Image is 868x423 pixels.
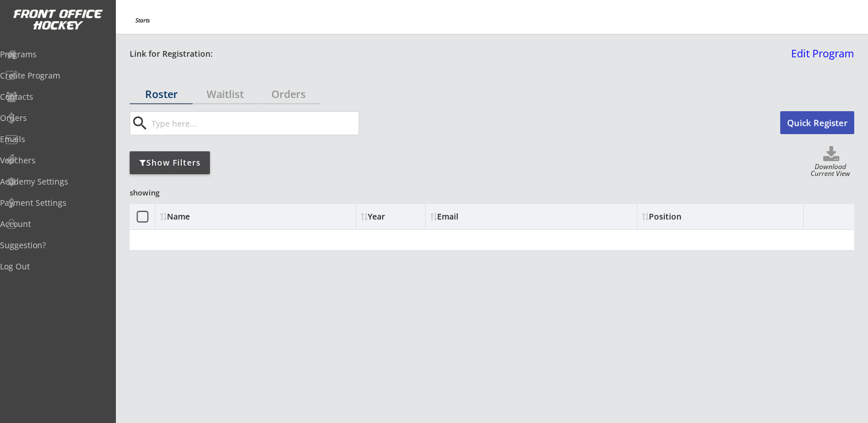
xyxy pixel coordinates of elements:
[130,89,193,99] div: Roster
[130,48,215,60] div: Link for Registration:
[361,213,421,221] div: Year
[808,146,854,163] button: Click to download full roster. Your browser settings may try to block it, check your security set...
[642,213,745,221] div: Position
[257,89,320,99] div: Orders
[430,213,534,221] div: Email
[193,89,256,99] div: Waitlist
[807,163,854,179] div: Download Current View
[149,112,359,135] input: Type here...
[130,187,212,198] div: showing
[780,111,854,134] button: Quick Register
[13,9,103,30] img: FOH%20White%20Logo%20Transparent.png
[130,114,149,132] button: search
[135,16,150,24] em: Starts
[787,48,854,68] a: Edit Program
[160,213,254,221] div: Name
[130,157,210,169] div: Show Filters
